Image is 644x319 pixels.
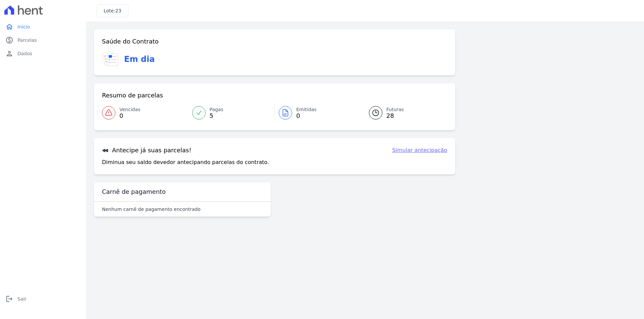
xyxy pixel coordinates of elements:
[188,103,275,122] a: Pagas 5
[210,113,223,118] span: 5
[104,7,121,14] h3: Lote:
[5,36,13,44] i: paid
[361,103,447,122] a: Futuras 28
[210,106,223,113] span: Pagas
[275,103,361,122] a: Emitidas 0
[102,37,159,46] h3: Saúde do Contrato
[119,106,140,113] span: Vencidas
[5,50,13,58] i: person
[124,53,155,65] h3: Em dia
[17,37,37,44] span: Parcelas
[17,23,30,30] span: Início
[386,106,404,113] span: Futuras
[17,50,32,57] span: Dados
[296,113,317,118] span: 0
[102,188,166,196] h3: Carnê de pagamento
[102,103,188,122] a: Vencidas 0
[3,20,83,33] a: homeInício
[3,292,83,306] a: logoutSair
[392,146,447,154] a: Simular antecipação
[17,296,26,302] span: Sair
[102,158,269,166] p: Diminua seu saldo devedor antecipando parcelas do contrato.
[296,106,317,113] span: Emitidas
[102,91,163,99] h3: Resumo de parcelas
[102,206,201,213] p: Nenhum carnê de pagamento encontrado
[386,113,404,118] span: 28
[3,47,83,60] a: personDados
[115,8,121,13] span: 23
[3,33,83,47] a: paidParcelas
[102,146,192,154] h3: Antecipe já suas parcelas!
[5,295,13,303] i: logout
[5,23,13,31] i: home
[119,113,140,118] span: 0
